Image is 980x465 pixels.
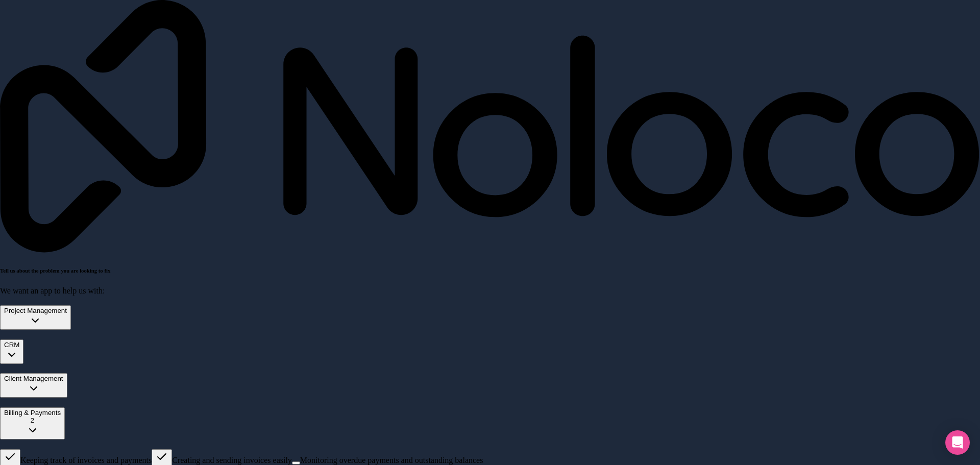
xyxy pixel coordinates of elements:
span: Creating and sending invoices easily [172,456,292,464]
span: Client Management [4,375,63,382]
span: Project Management [4,307,67,314]
span: Monitoring overdue payments and outstanding balances [300,456,483,464]
span: CRM [4,341,19,349]
span: 2 [31,417,34,424]
div: Open Intercom Messenger [945,430,970,455]
span: Billing & Payments [4,409,61,417]
span: Keeping track of invoices and payments [20,456,152,464]
button: Monitoring overdue payments and outstanding balances [292,461,300,464]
